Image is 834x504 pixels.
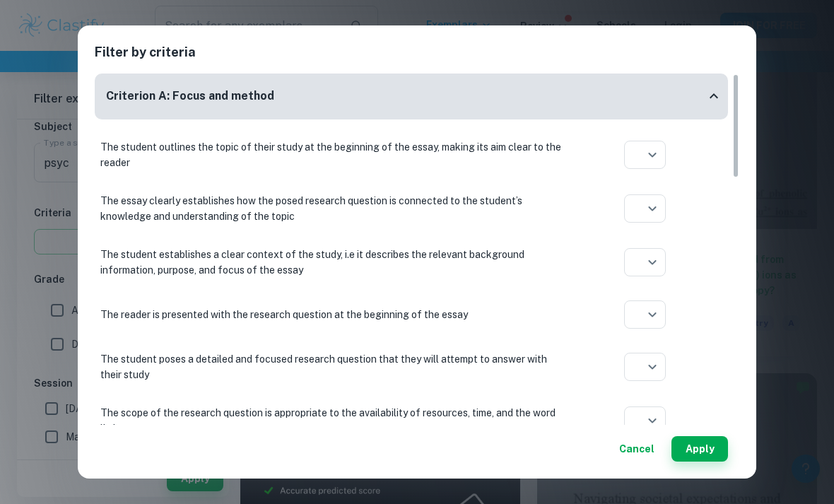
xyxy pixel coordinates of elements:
div: Criterion A: Focus and method [95,74,728,119]
p: The student establishes a clear context of the study, i.e it describes the relevant background in... [100,247,567,278]
p: The essay clearly establishes how the posed research question is connected to the student’s knowl... [100,193,567,224]
p: The student outlines the topic of their study at the beginning of the essay, making its aim clear... [100,139,567,170]
p: The reader is presented with the research question at the beginning of the essay [100,307,567,322]
p: The scope of the research question is appropriate to the availability of resources, time, and the... [100,405,567,436]
button: Cancel [613,436,660,462]
p: The student poses a detailed and focused research question that they will attempt to answer with ... [100,351,567,382]
h2: Filter by criteria [95,42,739,74]
h6: Criterion A: Focus and method [106,88,274,105]
button: Apply [671,436,728,462]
